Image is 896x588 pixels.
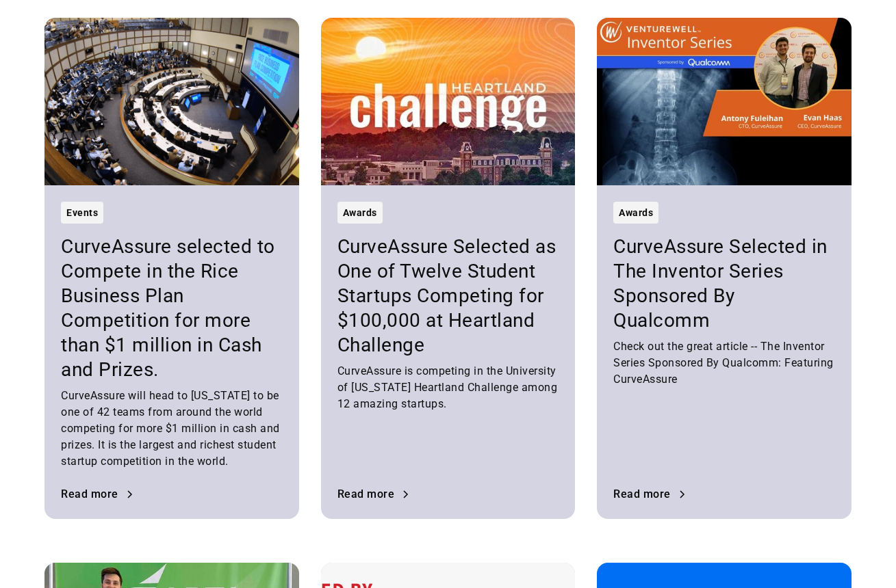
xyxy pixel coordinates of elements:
a: AwardsCurveAssure Selected as One of Twelve Student Startups Competing for $100,000 at Heartland ... [321,18,575,519]
div: Read more [613,489,671,500]
div: Awards [343,204,377,221]
div: CurveAssure is competing in the University of [US_STATE] Heartland Challenge among 12 amazing sta... [337,363,559,412]
a: EventsCurveAssure selected to Compete in the Rice Business Plan Competition for more than $1 mill... [44,18,298,519]
h3: CurveAssure Selected as One of Twelve Student Startups Competing for $100,000 at Heartland Challenge [337,235,559,358]
h3: CurveAssure selected to Compete in the Rice Business Plan Competition for more than $1 million in... [61,235,282,382]
h3: CurveAssure Selected in The Inventor Series Sponsored By Qualcomm [613,235,834,333]
a: AwardsCurveAssure Selected in The Inventor Series Sponsored By QualcommCheck out the great articl... [597,18,851,519]
div: Check out the great article -- The Inventor Series Sponsored By Qualcomm: Featuring CurveAssure [613,338,834,388]
div: CurveAssure will head to [US_STATE] to be one of 42 teams from around the world competing for mor... [61,388,282,470]
div: Read more [61,489,118,500]
div: Awards [619,204,653,221]
div: Read more [337,489,395,500]
div: Events [66,204,98,221]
